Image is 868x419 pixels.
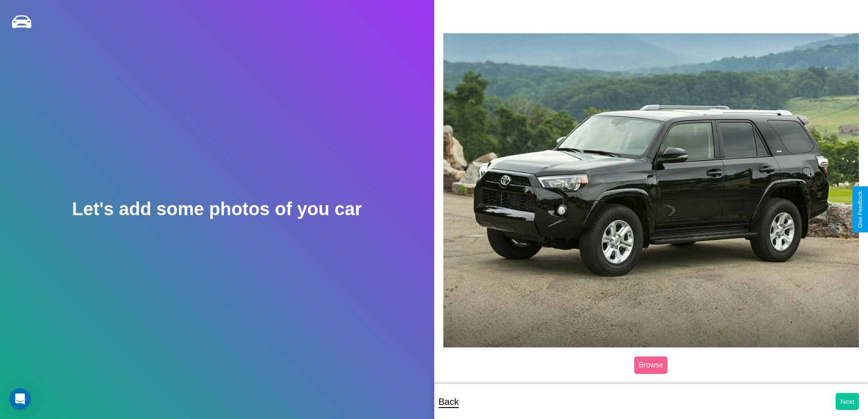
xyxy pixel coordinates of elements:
label: Browse [634,357,668,374]
iframe: Intercom live chat [9,388,31,410]
div: Give Feedback [857,191,863,228]
img: posted [443,33,859,347]
h2: Let's add some photos of you car [72,199,362,219]
p: Back [439,393,459,410]
button: Next [836,393,859,410]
